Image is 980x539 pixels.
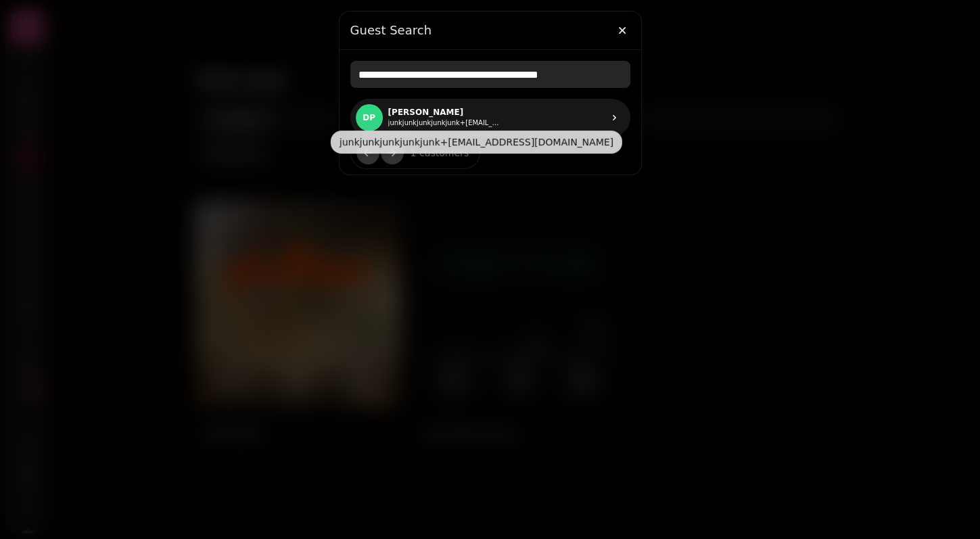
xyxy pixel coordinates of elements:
[350,22,630,39] h3: Guest Search
[388,118,503,128] button: junkjunkjunkjunkjunk+[EMAIL_ADDRESS][DOMAIN_NAME]
[331,131,622,154] div: junkjunkjunkjunkjunk+[EMAIL_ADDRESS][DOMAIN_NAME]
[350,99,630,137] a: D PDP[PERSON_NAME]junkjunkjunkjunkjunk+[EMAIL_ADDRESS][DOMAIN_NAME]
[388,107,503,118] p: [PERSON_NAME]
[363,113,375,122] span: DP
